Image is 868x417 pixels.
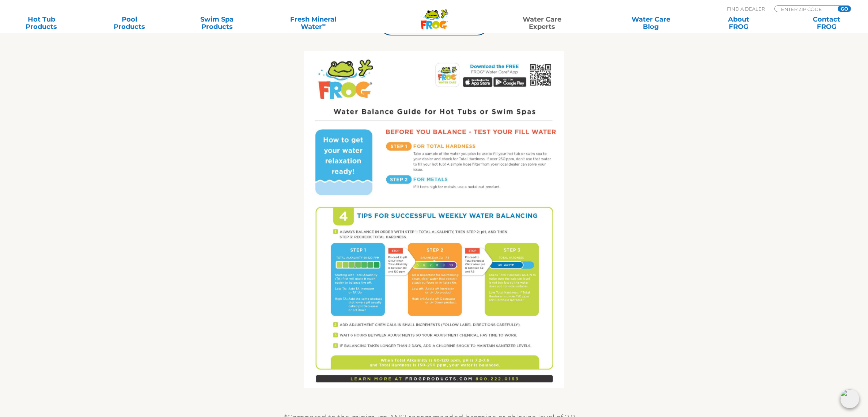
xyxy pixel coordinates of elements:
input: GO [838,6,851,12]
a: AboutFROG [705,16,773,30]
img: Water Balancing Guide for Hot Tubs or Swim Spas [304,51,564,388]
a: Water CareExperts [486,16,598,30]
a: ContactFROG [792,16,861,30]
sup: ∞ [322,22,326,27]
input: Zip Code Form [780,6,830,12]
a: Water CareBlog [617,16,685,30]
img: openIcon [840,389,859,408]
a: Hot TubProducts [7,16,76,30]
a: Fresh MineralWater∞ [271,16,356,30]
a: PoolProducts [95,16,163,30]
p: Find A Dealer [727,5,765,12]
a: Swim SpaProducts [183,16,251,30]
